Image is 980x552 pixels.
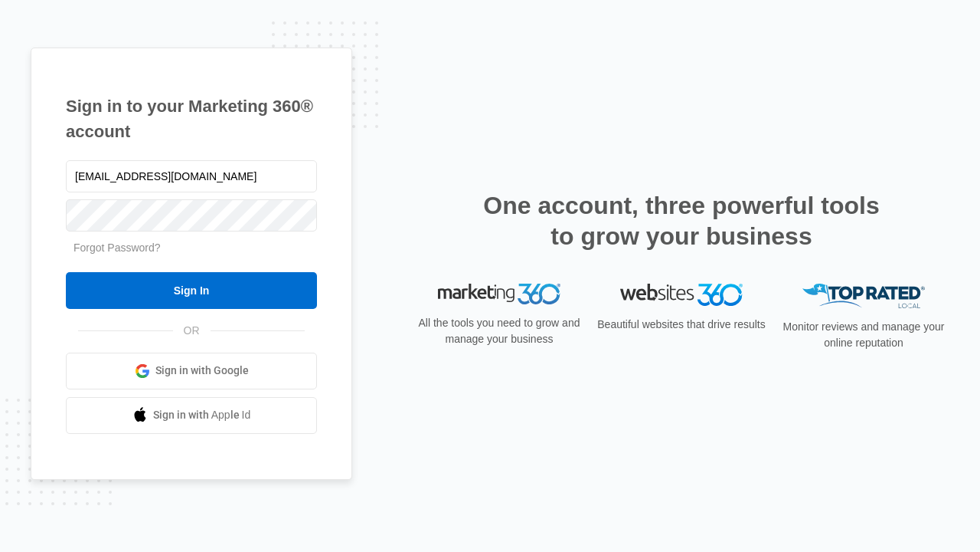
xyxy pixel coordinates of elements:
[66,397,317,434] a: Sign in with Apple Id
[66,272,317,309] input: Sign In
[66,160,317,192] input: Email
[802,284,925,309] img: Top Rated Local
[479,190,884,251] h2: One account, three powerful tools to grow your business
[73,242,161,254] a: Forgot Password?
[778,319,949,351] p: Monitor reviews and manage your online reputation
[173,323,211,339] span: OR
[620,284,743,306] img: Websites 360
[596,317,767,333] p: Beautiful websites that drive results
[438,284,560,305] img: Marketing 360
[413,315,585,347] p: All the tools you need to grow and manage your business
[155,363,249,379] span: Sign in with Google
[66,353,317,389] a: Sign in with Google
[153,407,251,423] span: Sign in with Apple Id
[66,94,317,144] h1: Sign in to your Marketing 360® account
